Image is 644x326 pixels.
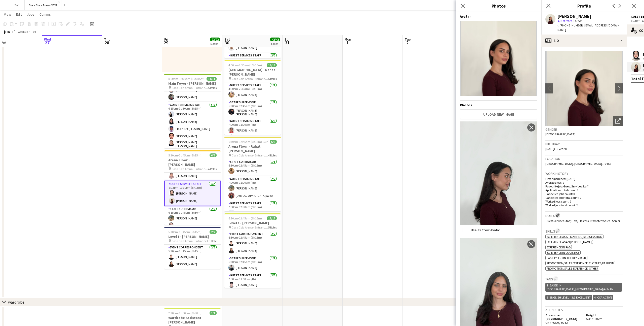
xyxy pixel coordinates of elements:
span: 29 [164,40,168,46]
span: Coca Cola Arena - Entrance F [232,225,268,229]
h3: Skills [545,228,623,234]
a: View [2,11,13,18]
img: Crew avatar or photo [545,51,623,126]
app-card-role: Guest Services Staff5/56:15pm-11:30pm (5h15m)[PERSON_NAME][PERSON_NAME]Eleojo Gift [PERSON_NAME][... [164,102,221,150]
app-job-card: 8:00am-12:00am (16h) (Sat)11/11Main Foyer - [PERSON_NAME] Coca Cola Arena - Entrance F5 RolesGues... [164,74,221,148]
p: Applications total count: 2 [545,188,623,192]
h3: Gender [545,127,623,132]
h3: Birthday [545,142,623,146]
h3: Location [545,156,623,161]
span: 5 Roles [208,86,217,90]
h3: Wardrobe Assistant - [PERSON_NAME] [164,315,221,324]
span: t. [PHONE_NUMBER] [557,23,584,27]
app-job-card: 6:30pm-12:45am (6h15m) (Sun)17/17Level 1 - [PERSON_NAME] Coca Cola Arena - Entrance F5 RolesEvent... [224,213,281,288]
app-card-role: Guest Services Staff2/26:15pm-11:30pm (5h15m)[PERSON_NAME][PERSON_NAME] [164,181,221,206]
h3: Roles [545,213,623,218]
app-card-role: Guest Services Staff1/17:00pm-12:30am (5h30m)[PERSON_NAME] [224,201,281,218]
img: Crew avatar [460,21,537,96]
p: Worked jobs count: 2 [545,200,623,203]
span: 42/42 [270,38,280,41]
img: Crew photo 1112102 [460,121,537,225]
span: 1 Role [209,239,217,243]
p: First experience: [DATE] [545,177,623,181]
span: [GEOGRAPHIC_DATA], [GEOGRAPHIC_DATA], 72433 [545,162,611,166]
app-card-role: Staff Supervisor1/16:30pm-12:45am (6h15m)[PERSON_NAME] [PERSON_NAME] [224,100,281,118]
h3: [GEOGRAPHIC_DATA] - Rahat [PERSON_NAME] [224,68,281,77]
div: 2_English Level = 3/3 Excellent [545,295,592,300]
app-job-card: 6:30pm-12:45am (6h15m) (Sun)6/6Arena Floor - Rahat [PERSON_NAME] Coca Cola Arena - Entrance F4 Ro... [224,137,281,211]
h3: Tags [545,276,623,281]
span: 31 [284,40,291,46]
div: [DATE] [4,29,16,34]
span: Coca Cola Arena - Entrance F [172,239,209,243]
app-card-role: Staff Supervisor2/26:15pm-11:45pm (5h30m)[PERSON_NAME][PERSON_NAME] [164,206,221,231]
app-card-role: Guest Services Staff6/67:00pm-11:00pm (4h)[PERSON_NAME] [224,118,281,173]
div: Bio [541,35,627,47]
span: 1 [344,40,351,46]
span: 6:30pm-12:45am (6h15m) (Sun) [228,140,269,144]
button: Upload new image [460,109,537,119]
span: Experience in F&B [547,245,571,249]
span: 17/17 [267,216,277,220]
h3: Level 1 - [PERSON_NAME] [224,221,281,225]
span: 30 [224,40,230,46]
button: Coca Coca Arena 2025 [25,0,61,10]
app-card-role: Event Correspondent2/25:30pm-11:45pm (6h15m)[PERSON_NAME][PERSON_NAME] [164,245,221,269]
a: Comms [37,11,53,18]
app-card-role: Guest Services Staff1/14:00pm-2:30am (10h30m)[PERSON_NAME] [224,82,281,100]
h5: Dress size [DEMOGRAPHIC_DATA] [545,313,582,321]
span: Promotion/Sales Experience: Other [547,267,598,270]
span: Edit [16,12,22,17]
span: Fri [164,37,168,42]
button: Zaid [10,0,25,10]
span: Promotion/Sales Experience: Clothes/Fashion [547,261,614,265]
span: 5'3" / 160 cm [586,317,602,321]
span: Experience as an [PERSON_NAME] [547,240,592,244]
p: Favourite job: Guest Services Staff [545,184,623,188]
span: Experience as a Ticketing/Registration [547,235,602,239]
span: Tue [405,37,411,42]
span: | [EMAIL_ADDRESS][DOMAIN_NAME] [557,23,621,32]
span: 1/1 [210,311,217,315]
a: Jobs [25,11,36,18]
span: 5 Roles [268,77,277,81]
p: Cancelled jobs count: 0 [545,192,623,196]
div: [PERSON_NAME] [557,14,591,19]
span: 4 Roles [208,167,217,171]
app-card-role: Guest Services Staff2/27:00pm-11:00pm (4h)[PERSON_NAME][DEMOGRAPHIC_DATA] Ayaz [224,176,281,201]
span: 12/12 [267,63,277,67]
span: Sat [224,37,230,42]
h5: Height [586,313,623,317]
a: Edit [14,11,24,18]
span: Wed [44,37,51,42]
app-card-role: Event Correspondent2/26:30pm-12:45am (6h15m)[PERSON_NAME][PERSON_NAME] [224,231,281,255]
div: 5:30pm-11:45pm (6h15m)6/6Arena Floor - [PERSON_NAME] Coca Cola Arena - Entrance F4 RolesStaff Sup... [164,150,221,225]
app-job-card: 4:00pm-2:30am (10h30m) (Sun)12/12[GEOGRAPHIC_DATA] - Rahat [PERSON_NAME] Coca Cola Arena - Entran... [224,60,281,135]
span: [DEMOGRAPHIC_DATA] [545,132,575,136]
span: 5:30pm-11:45pm (6h15m) [168,230,202,234]
span: Comms [39,12,51,17]
h4: Avatar [460,14,537,19]
app-card-role: Staff Supervisor1/16:30pm-12:45am (6h15m)[PERSON_NAME] [224,255,281,273]
label: Use as Crew Avatar [470,228,500,232]
h3: Level 1 - [PERSON_NAME] [164,234,221,239]
span: 4 Roles [268,153,277,157]
h3: Main Foyer - [PERSON_NAME] [164,81,221,86]
span: 4:00pm-2:30am (10h30m) (Sun) [228,63,267,67]
app-card-role: Guest Services Staff2/27:00pm-11:00pm (4h) [224,53,281,77]
p: Worked jobs total count: 2 [545,203,623,207]
h3: Arena Floor - [PERSON_NAME] [164,158,221,167]
h3: Attributes [545,308,623,312]
h3: Photos [456,3,541,9]
span: Guest Services Staff, Host/ Hostess, Promoter/ Sales - Senior [545,219,620,223]
span: Not rated [560,19,573,23]
span: 5 Roles [268,225,277,229]
span: [DATE] (18 years) [545,147,567,151]
span: 6/6 [210,153,217,157]
span: Week 35 [17,30,29,34]
app-job-card: 5:30pm-11:45pm (6h15m)2/2Level 1 - [PERSON_NAME] Coca Cola Arena - Entrance F1 RoleEvent Correspo... [164,227,221,269]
